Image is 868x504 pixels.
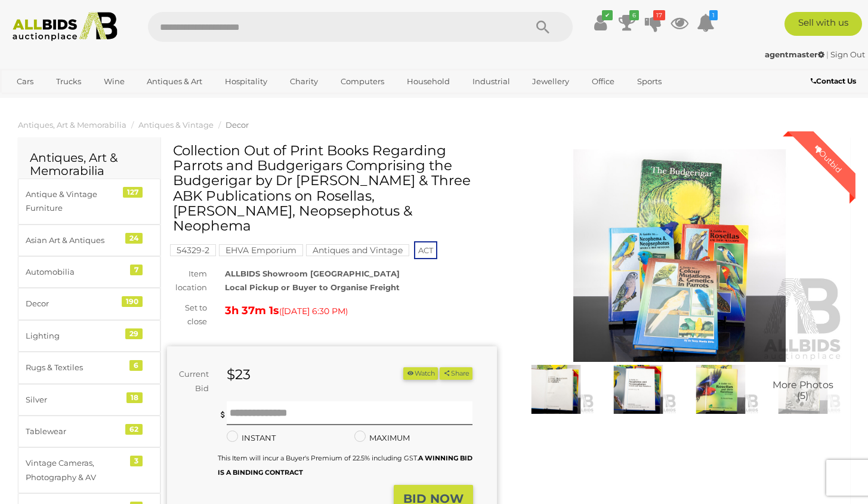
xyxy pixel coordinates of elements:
a: Automobilia 7 [18,256,160,288]
div: Tablewear [26,425,124,438]
a: [GEOGRAPHIC_DATA] [9,91,109,111]
a: 6 [618,12,636,33]
a: Contact Us [811,75,859,88]
a: Hospitality [217,72,275,91]
div: 127 [123,187,143,198]
li: Watch this item [403,367,438,380]
div: Vintage Cameras, Photography & AV [26,456,124,484]
div: Set to close [158,301,216,329]
i: 1 [709,10,718,20]
div: Decor [26,297,124,311]
a: Antiques and Vintage [306,245,409,255]
a: 1 [697,12,715,33]
a: Asian Art & Antiques 24 [18,225,160,256]
b: Contact Us [811,76,856,85]
a: EHVA Emporium [219,245,303,255]
mark: EHVA Emporium [219,244,303,256]
mark: Antiques and Vintage [306,244,409,256]
a: Computers [333,72,392,91]
img: Collection Out of Print Books Regarding Parrots and Budgerigars Comprising the Budgerigar by Dr R... [682,365,759,414]
button: Watch [403,367,438,380]
a: Charity [282,72,326,91]
img: Collection Out of Print Books Regarding Parrots and Budgerigars Comprising the Budgerigar by Dr R... [600,365,677,414]
span: ACT [414,241,437,259]
a: Industrial [465,72,518,91]
img: Collection Out of Print Books Regarding Parrots and Budgerigars Comprising the Budgerigar by Dr R... [765,365,841,414]
div: 62 [125,424,143,435]
div: Silver [26,393,124,407]
mark: 54329-2 [170,244,216,256]
a: Decor 190 [18,288,160,319]
a: Household [399,72,458,91]
span: ( ) [279,306,348,316]
a: Sports [629,72,669,91]
a: Jewellery [524,72,577,91]
a: 17 [644,12,662,33]
a: Sign Out [830,50,865,59]
div: Rugs & Textiles [26,361,124,374]
strong: agentmaster [765,50,824,59]
div: Lighting [26,329,124,343]
div: Current Bid [167,367,218,395]
a: Sell with us [784,12,863,36]
div: 6 [129,360,143,371]
img: Collection Out of Print Books Regarding Parrots and Budgerigars Comprising the Budgerigar by Dr R... [515,149,845,362]
a: Antiques, Art & Memorabilia [18,120,126,130]
a: Tablewear 62 [18,416,160,447]
img: Collection Out of Print Books Regarding Parrots and Budgerigars Comprising the Budgerigar by Dr R... [518,365,594,414]
div: Automobilia [26,265,124,279]
span: [DATE] 6:30 PM [282,306,345,316]
a: More Photos(5) [765,365,841,414]
div: 18 [126,392,143,403]
span: | [826,50,829,59]
button: Search [513,12,573,42]
strong: Local Pickup or Buyer to Organise Freight [225,282,400,292]
a: ✔ [592,12,610,33]
small: This Item will incur a Buyer's Premium of 22.5% including GST. [218,454,472,476]
i: 6 [629,10,639,20]
a: Cars [9,72,41,91]
label: INSTANT [227,431,276,445]
div: 24 [125,233,143,244]
div: 7 [130,265,143,275]
img: Allbids.com.au [7,12,123,41]
div: Outbid [801,131,855,186]
div: 29 [125,328,143,339]
a: Rugs & Textiles 6 [18,352,160,383]
a: agentmaster [765,50,826,59]
a: Antiques & Vintage [138,120,214,130]
b: A WINNING BID IS A BINDING CONTRACT [218,454,472,476]
a: Office [584,72,622,91]
a: Silver 18 [18,384,160,416]
i: 17 [653,10,665,20]
div: Item location [158,267,216,295]
strong: ALLBIDS Showroom [GEOGRAPHIC_DATA] [225,269,400,278]
h1: Collection Out of Print Books Regarding Parrots and Budgerigars Comprising the Budgerigar by Dr [... [173,143,494,234]
a: Antiques & Art [139,72,210,91]
button: Share [440,367,472,380]
div: Asian Art & Antiques [26,233,124,247]
a: Wine [96,72,132,91]
div: 190 [122,296,143,307]
strong: $23 [227,366,251,383]
span: More Photos (5) [773,380,833,401]
a: Decor [226,120,249,130]
div: 3 [130,456,143,466]
a: Vintage Cameras, Photography & AV 3 [18,447,160,493]
strong: 3h 37m 1s [225,304,279,317]
label: MAXIMUM [354,431,410,445]
a: Trucks [48,72,89,91]
i: ✔ [602,10,613,20]
a: 54329-2 [170,245,216,255]
div: Antique & Vintage Furniture [26,188,124,216]
a: Lighting 29 [18,320,160,352]
h2: Antiques, Art & Memorabilia [30,151,149,177]
a: Antique & Vintage Furniture 127 [18,179,160,225]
